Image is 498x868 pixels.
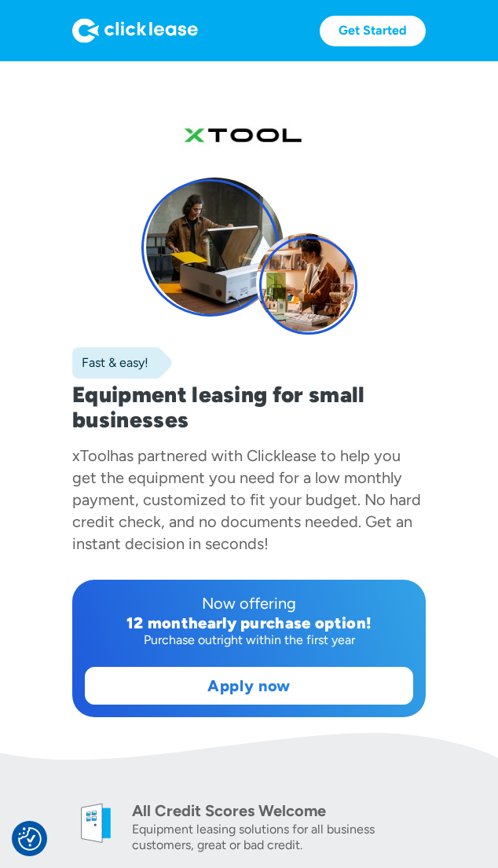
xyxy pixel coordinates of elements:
[132,800,426,822] div: All Credit Scores Welcome
[72,355,148,371] div: Fast & easy!
[72,18,198,43] img: Logo
[85,632,413,648] div: Purchase outright within the first year
[198,613,372,632] div: early purchase option!
[132,822,426,853] div: Equipment leasing solutions for all business customers, great or bad credit.
[72,446,421,553] div: has partnered with Clicklease to help you get the equipment you need for a low monthly payment, c...
[72,800,119,847] img: welcome icon
[86,668,412,704] a: Apply now
[18,827,42,851] img: Revisit consent button
[72,446,110,465] div: xTool
[126,613,199,632] div: 12 month
[18,827,42,851] button: Consent Preferences
[320,16,426,46] a: Get Started
[72,382,426,432] h1: Equipment leasing for small businesses
[85,592,413,614] div: Now offering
